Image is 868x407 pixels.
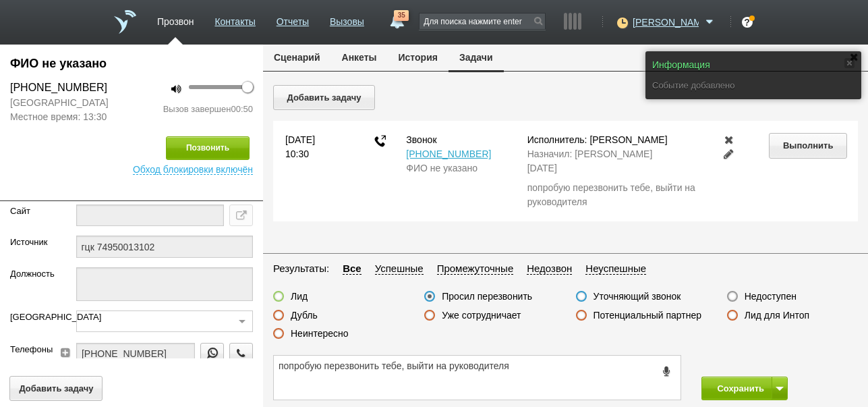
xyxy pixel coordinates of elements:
button: Анкеты [331,45,388,70]
span: Неуспешные [585,263,646,275]
span: Промежуточные [437,263,514,275]
label: Телефоны [10,343,45,356]
button: Добавить задачу [273,85,375,110]
a: Контакты [214,9,255,29]
button: Сценарий [263,45,331,70]
input: телефон [76,343,195,364]
div: ? [742,17,753,28]
div: [PHONE_NUMBER] [10,80,121,96]
label: Лид для Интоп [745,309,809,321]
span: Обход блокировки включён [133,160,253,175]
label: Дубль [291,309,318,321]
a: Вызовы [330,9,364,29]
label: Сайт [10,205,56,218]
a: На главную [114,10,136,34]
label: Потенциальный партнер [594,309,701,321]
span: [PERSON_NAME] [633,16,699,29]
a: [PERSON_NAME] [633,14,717,28]
a: [PHONE_NUMBER] [406,148,491,159]
a: Отчеты [277,9,309,29]
button: Позвонить [166,136,250,160]
button: Сохранить [701,377,772,400]
button: Добавить задачу [9,376,103,401]
div: Назначил: [PERSON_NAME] [527,147,701,161]
span: Местное время: 13:30 [10,110,121,124]
label: Лид [291,290,308,302]
span: Успешные [375,263,424,275]
a: Закрыть сообщение [844,58,855,68]
span: Все [343,263,361,275]
span: Событие добавлено [652,80,735,90]
div: ФИО не указано [10,55,253,73]
a: Прозвон [157,9,194,29]
button: Выполнить [769,133,846,158]
a: 35 [384,10,409,26]
button: Задачи [449,45,504,72]
div: Вызов завершен [142,103,253,116]
div: Звонок [406,133,507,147]
div: Звонок [374,135,386,151]
div: Исполнитель: [PERSON_NAME] [527,133,701,147]
label: Уже сотрудничает [442,309,521,321]
button: История [388,45,449,70]
label: Источник [10,236,56,249]
span: Недозвон [527,263,572,275]
div: попробую перезвонить тебе, выйти на руководителя [527,181,701,209]
label: Неинтересно [291,327,349,340]
div: [DATE] [527,161,701,175]
label: Должность [10,267,56,281]
div: [DATE] [285,133,338,147]
label: [GEOGRAPHIC_DATA] [10,310,56,324]
div: Информация [652,58,855,72]
label: Уточняющий звонок [594,290,681,302]
label: Недоступен [745,290,797,302]
span: 35 [394,10,409,21]
div: 10:30 [285,147,338,161]
div: ФИО не указано [406,161,507,175]
label: Просил перезвонить [442,290,532,302]
span: [GEOGRAPHIC_DATA] [10,96,121,110]
input: Для поиска нажмите enter [419,13,545,29]
li: Результаты: [273,261,336,277]
span: 00:50 [231,104,253,114]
